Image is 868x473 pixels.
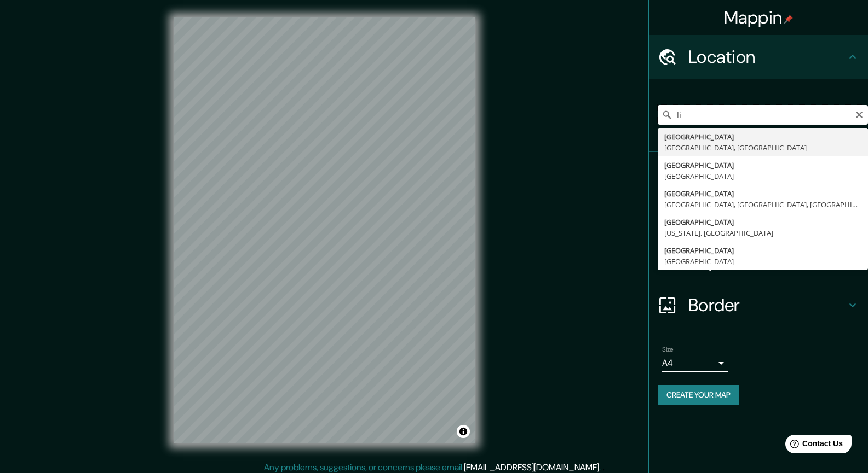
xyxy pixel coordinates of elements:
label: Size [662,345,674,354]
div: [GEOGRAPHIC_DATA] [664,245,861,256]
iframe: Help widget launcher [771,430,856,461]
div: [GEOGRAPHIC_DATA], [GEOGRAPHIC_DATA] [664,142,861,153]
div: Location [649,35,868,79]
div: [US_STATE], [GEOGRAPHIC_DATA] [664,227,861,238]
canvas: Map [174,17,475,443]
h4: Border [688,294,846,316]
button: Clear [855,109,864,119]
div: Pins [649,152,868,196]
input: Pick your city or area [658,105,868,125]
img: pin-icon.png [784,15,793,24]
h4: Mappin [724,7,794,28]
div: Layout [649,240,868,283]
h4: Layout [688,250,846,272]
div: [GEOGRAPHIC_DATA] [664,160,861,171]
button: Create your map [658,385,739,405]
div: [GEOGRAPHIC_DATA], [GEOGRAPHIC_DATA], [GEOGRAPHIC_DATA] [664,199,861,210]
div: [GEOGRAPHIC_DATA] [664,171,861,182]
div: [GEOGRAPHIC_DATA] [664,256,861,267]
div: [GEOGRAPHIC_DATA] [664,217,861,227]
div: Border [649,283,868,327]
button: Toggle attribution [457,425,470,438]
div: [GEOGRAPHIC_DATA] [664,188,861,199]
div: Style [649,196,868,240]
div: [GEOGRAPHIC_DATA] [664,131,861,142]
h4: Location [688,46,846,68]
a: [EMAIL_ADDRESS][DOMAIN_NAME] [464,462,599,473]
div: A4 [662,354,728,372]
